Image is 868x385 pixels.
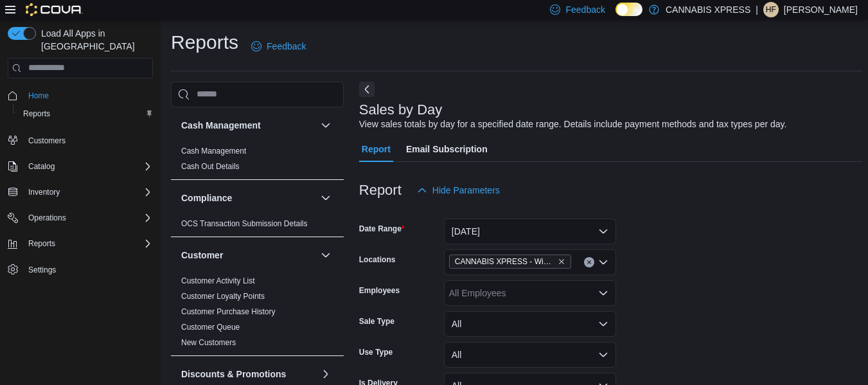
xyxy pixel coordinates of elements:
p: | [756,2,758,17]
button: Home [3,86,158,105]
button: Catalog [3,157,158,175]
a: OCS Transaction Submission Details [181,219,308,228]
p: [PERSON_NAME] [784,2,858,17]
span: Home [28,91,49,101]
span: Customer Purchase History [181,307,276,317]
span: Operations [23,210,153,226]
img: Cova [26,3,83,16]
a: Customer Purchase History [181,307,276,316]
a: Feedback [246,33,311,59]
button: Cash Management [318,118,333,133]
label: Employees [359,285,400,296]
a: Customer Queue [181,323,240,332]
span: Catalog [28,161,55,172]
button: Cash Management [181,119,315,132]
button: Reports [3,235,158,253]
span: Settings [28,265,56,275]
nav: Complex example [8,81,153,312]
button: Discounts & Promotions [181,368,315,381]
button: Clear input [584,257,594,267]
button: [DATE] [444,219,616,244]
button: Settings [3,260,158,279]
span: Feedback [565,3,605,16]
a: New Customers [181,338,236,347]
button: Catalog [23,159,60,174]
button: Inventory [3,183,158,201]
a: Settings [23,262,61,278]
span: Home [23,87,153,103]
a: Customers [23,133,71,148]
button: Customer [181,249,315,262]
a: Cash Management [181,147,246,156]
a: Customer Activity List [181,276,255,285]
span: Report [362,136,391,162]
label: Locations [359,255,396,265]
a: Reports [18,106,55,121]
h3: Discounts & Promotions [181,368,286,381]
span: Email Subscription [406,136,488,162]
span: HF [766,2,776,17]
button: Customers [3,130,158,149]
span: New Customers [181,337,236,348]
button: Remove CANNABIS XPRESS - Wingham (Josephine Street) from selection in this group [558,258,565,265]
div: Cash Management [171,143,344,179]
button: Hide Parameters [412,177,505,203]
h3: Sales by Day [359,102,443,118]
div: Compliance [171,216,344,237]
div: Hayden Flannigan [763,2,779,17]
label: Date Range [359,224,405,234]
span: Operations [28,213,66,223]
button: Operations [23,210,71,226]
h3: Report [359,183,402,198]
button: All [444,342,616,368]
span: Reports [23,236,153,251]
span: Reports [23,109,50,119]
button: Compliance [181,192,315,204]
span: CANNABIS XPRESS - Wingham ([PERSON_NAME][GEOGRAPHIC_DATA]) [455,255,555,268]
span: Catalog [23,159,153,174]
div: View sales totals by day for a specified date range. Details include payment methods and tax type... [359,118,787,131]
h3: Cash Management [181,119,261,132]
h1: Reports [171,30,238,55]
div: Customer [171,273,344,355]
span: Feedback [267,40,306,53]
button: Reports [23,236,60,251]
span: Load All Apps in [GEOGRAPHIC_DATA] [36,27,153,53]
label: Use Type [359,347,393,357]
span: Customer Activity List [181,276,255,286]
button: Inventory [23,184,65,200]
h3: Customer [181,249,223,262]
button: Customer [318,247,333,263]
span: Customers [28,136,66,146]
span: Inventory [28,187,60,197]
span: Hide Parameters [432,184,500,197]
span: CANNABIS XPRESS - Wingham (Josephine Street) [449,255,571,269]
button: Compliance [318,190,333,206]
p: CANNABIS XPRESS [666,2,750,17]
h3: Compliance [181,192,232,204]
button: Open list of options [598,257,608,267]
span: Customers [23,132,153,148]
input: Dark Mode [616,3,642,16]
a: Customer Loyalty Points [181,292,265,301]
button: Open list of options [598,288,608,298]
span: Reports [28,238,55,249]
button: Next [359,82,375,97]
label: Sale Type [359,316,394,327]
button: Operations [3,209,158,227]
span: Reports [18,106,153,121]
span: Cash Management [181,146,246,156]
button: Reports [13,105,158,123]
span: Inventory [23,184,153,200]
span: Settings [23,262,153,278]
a: Cash Out Details [181,162,240,171]
button: Discounts & Promotions [318,366,333,382]
a: Home [23,88,54,103]
span: OCS Transaction Submission Details [181,219,308,229]
span: Customer Queue [181,322,240,332]
button: All [444,311,616,337]
span: Customer Loyalty Points [181,291,265,301]
span: Cash Out Details [181,161,240,172]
